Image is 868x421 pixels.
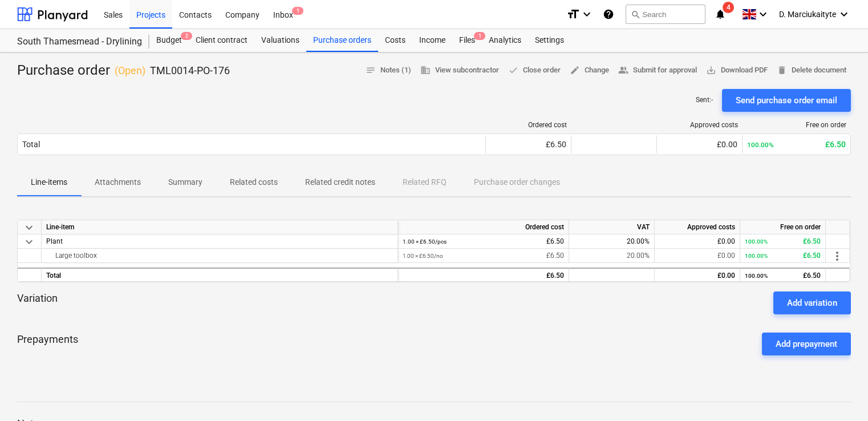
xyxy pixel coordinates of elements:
i: keyboard_arrow_down [580,7,594,21]
button: Delete document [772,62,851,79]
div: Send purchase order email [736,93,837,108]
a: Budget2 [149,29,189,52]
div: £0.00 [662,140,737,149]
small: 100.00% [745,238,768,245]
div: £6.50 [403,269,564,283]
div: £0.00 [659,249,735,263]
span: delete [777,65,787,75]
i: format_size [566,7,580,21]
p: Related costs [230,176,278,188]
span: people_alt [618,65,628,75]
button: Notes (1) [361,62,416,79]
a: Valuations [254,29,306,52]
button: Download PDF [701,62,772,79]
div: Total [22,140,40,149]
i: notifications [715,7,726,21]
span: 1 [474,32,485,40]
button: Close order [504,62,565,79]
p: ( Open ) [115,64,145,78]
a: Client contract [189,29,254,52]
span: keyboard_arrow_down [22,235,36,249]
p: Prepayments [17,333,78,355]
a: Files1 [452,29,482,52]
button: Search [626,5,705,24]
a: Settings [528,29,571,52]
span: Notes (1) [366,64,411,77]
div: £6.50 [403,234,564,249]
span: Download PDF [706,64,768,77]
span: 4 [723,2,734,13]
span: more_vert [830,249,844,263]
span: Change [570,64,609,77]
div: £6.50 [745,234,821,249]
span: edit [570,65,580,75]
button: Add variation [773,292,851,314]
div: Approved costs [662,121,738,129]
small: 100.00% [745,253,768,259]
p: Attachments [95,176,141,188]
span: Plant [46,237,63,245]
div: Ordered cost [490,121,567,129]
div: 20.00% [569,234,655,249]
span: View subcontractor [420,64,499,77]
p: Related credit notes [305,176,375,188]
div: £6.50 [745,269,821,283]
small: 1.00 × £6.50 / no [403,253,443,259]
div: Free on order [740,220,826,234]
div: Large toolbox [46,249,393,262]
p: Variation [17,292,58,314]
span: save_alt [706,65,716,75]
span: notes [366,65,376,75]
div: Purchase order [17,62,230,80]
small: 1.00 × £6.50 / pcs [403,238,447,245]
i: keyboard_arrow_down [837,7,851,21]
span: Submit for approval [618,64,697,77]
small: 100.00% [745,273,768,279]
button: Change [565,62,614,79]
div: Free on order [747,121,846,129]
span: Close order [508,64,561,77]
span: D. Marciukaityte [779,10,836,19]
div: £0.00 [659,234,735,249]
button: Submit for approval [614,62,701,79]
div: Line-item [42,220,398,234]
i: Knowledge base [603,7,614,21]
p: Sent : - [696,95,713,105]
p: TML0014-PO-176 [150,64,230,78]
button: View subcontractor [416,62,504,79]
div: South Thamesmead - Drylining [17,36,136,48]
div: Analytics [482,29,528,52]
div: Ordered cost [398,220,569,234]
p: Summary [168,176,202,188]
div: Add prepayment [776,337,837,351]
a: Costs [378,29,412,52]
span: search [631,10,640,19]
a: Purchase orders [306,29,378,52]
div: £6.50 [747,140,846,149]
div: Add variation [787,295,837,310]
span: Delete document [777,64,846,77]
span: done [508,65,518,75]
div: Files [452,29,482,52]
div: Approved costs [655,220,740,234]
div: £6.50 [403,249,564,263]
p: Line-items [31,176,67,188]
small: 100.00% [747,141,774,149]
div: £6.50 [490,140,566,149]
div: 20.00% [569,249,655,263]
a: Income [412,29,452,52]
div: Budget [149,29,189,52]
div: £6.50 [745,249,821,263]
span: keyboard_arrow_down [22,221,36,234]
button: Add prepayment [762,333,851,355]
span: 1 [292,7,303,15]
div: VAT [569,220,655,234]
div: Total [42,268,398,282]
div: £0.00 [659,269,735,283]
